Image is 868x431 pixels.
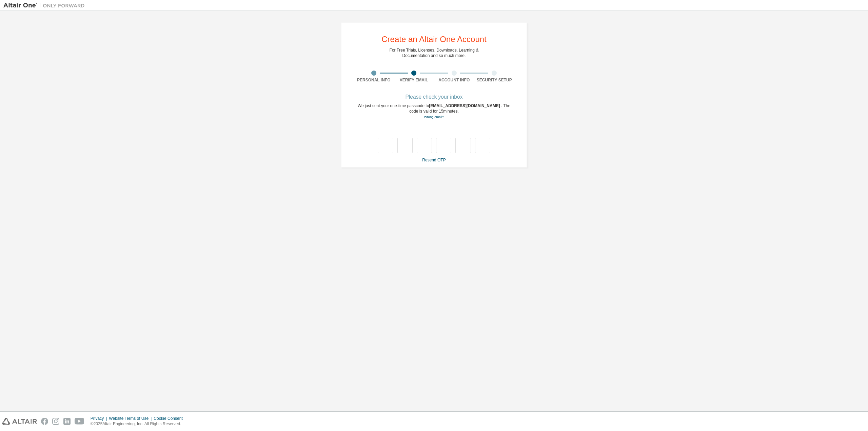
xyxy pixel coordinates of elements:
[3,2,88,9] img: Altair One
[434,77,474,83] div: Account Info
[75,418,84,425] img: youtube.svg
[474,77,515,83] div: Security Setup
[63,418,71,425] img: linkedin.svg
[91,421,187,427] p: © 2025 Altair Engineering, Inc. All Rights Reserved.
[429,103,501,108] span: [EMAIL_ADDRESS][DOMAIN_NAME]
[2,418,37,425] img: altair_logo.svg
[422,158,446,162] a: Resend OTP
[91,416,109,421] div: Privacy
[154,416,186,421] div: Cookie Consent
[394,77,434,83] div: Verify Email
[354,77,394,83] div: Personal Info
[354,95,514,99] div: Please check your inbox
[354,103,514,120] div: We just sent your one-time passcode to . The code is valid for 15 minutes.
[52,418,59,425] img: instagram.svg
[390,47,479,58] div: For Free Trials, Licenses, Downloads, Learning & Documentation and so much more.
[381,35,487,43] div: Create an Altair One Account
[109,416,154,421] div: Website Terms of Use
[41,418,48,425] img: facebook.svg
[424,115,444,119] a: Go back to the registration form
